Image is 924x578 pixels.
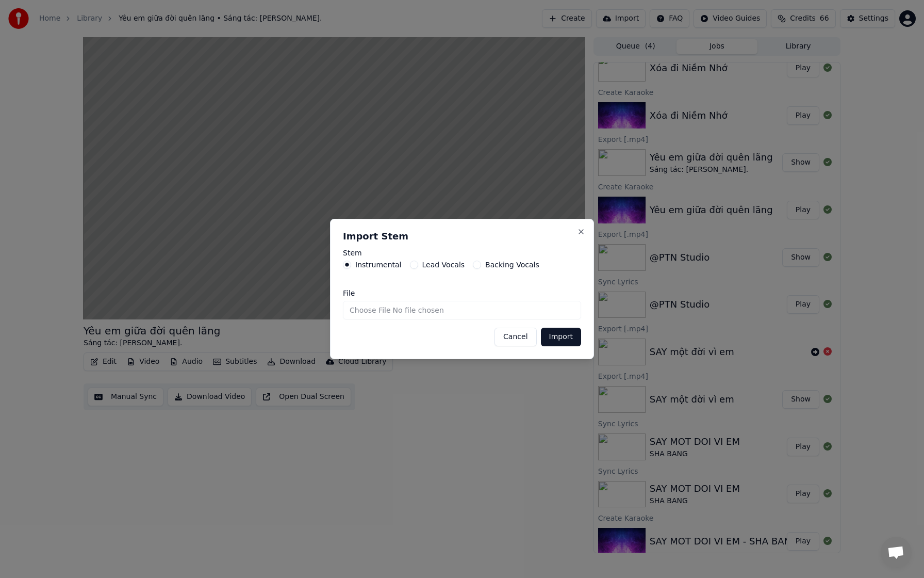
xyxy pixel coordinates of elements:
label: Lead Vocals [422,261,465,268]
label: Instrumental [355,261,402,268]
button: Cancel [494,328,536,346]
label: Backing Vocals [485,261,539,268]
label: Stem [343,249,581,256]
h2: Import Stem [343,232,581,241]
label: File [343,290,581,297]
button: Import [541,328,581,346]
